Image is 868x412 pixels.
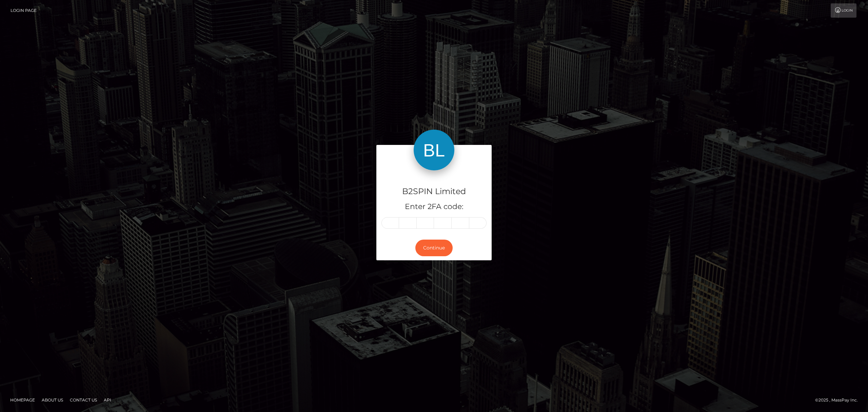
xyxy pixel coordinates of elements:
div: © 2025 , MassPay Inc. [815,396,863,404]
a: Login Page [11,3,37,18]
a: API [101,395,114,405]
button: Continue [415,240,453,256]
h4: B2SPIN Limited [381,186,487,198]
img: B2SPIN Limited [414,130,454,170]
h5: Enter 2FA code: [381,202,487,212]
a: Homepage [7,395,38,405]
a: Contact Us [67,395,100,405]
a: Login [831,3,856,18]
a: About Us [39,395,66,405]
